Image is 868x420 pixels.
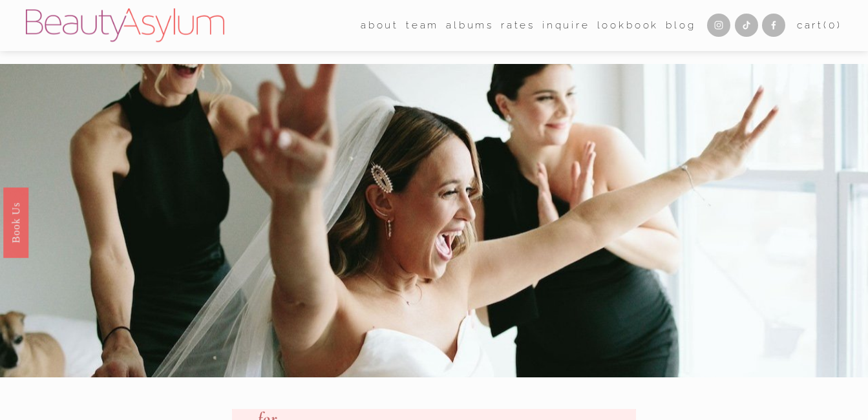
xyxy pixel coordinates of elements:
a: folder dropdown [406,16,439,36]
span: team [406,17,439,35]
a: Lookbook [597,16,659,36]
span: 0 [829,19,837,31]
a: TikTok [735,14,758,37]
img: Beauty Asylum | Bridal Hair &amp; Makeup Charlotte &amp; Atlanta [26,8,224,42]
a: albums [446,16,494,36]
a: Inquire [542,16,590,36]
a: Book Us [3,187,28,258]
span: ( ) [823,19,842,31]
a: 0 items in cart [797,17,842,35]
a: Rates [501,16,535,36]
a: Blog [666,16,695,36]
a: Instagram [707,14,730,37]
a: folder dropdown [361,16,399,36]
a: Facebook [762,14,785,37]
span: about [361,17,399,35]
